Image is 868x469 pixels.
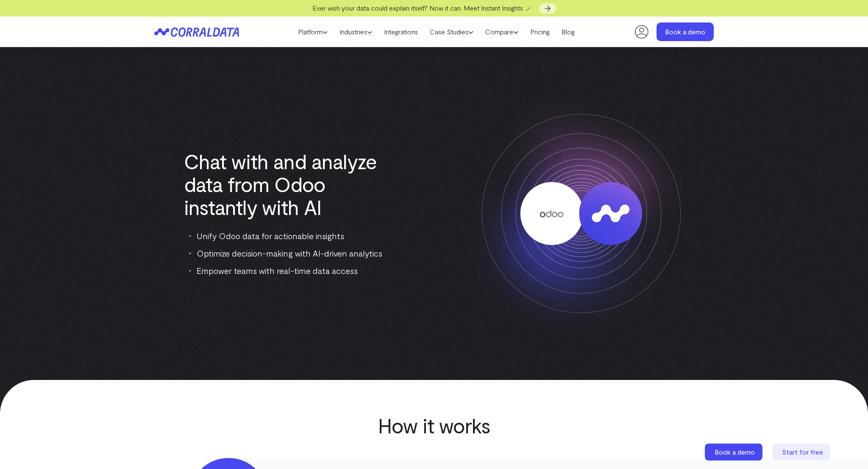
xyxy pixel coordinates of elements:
h1: Chat with and analyze data from Odoo instantly with AI [184,150,389,218]
li: Optimize decision-making with AI-driven analytics [189,246,389,260]
span: Book a demo [715,448,755,456]
a: Platform [292,25,334,38]
a: Compare [479,25,524,38]
a: Book a demo [657,22,714,41]
h2: How it works [288,414,580,437]
a: Integrations [378,25,424,38]
a: Start for free [773,444,832,461]
li: Unify Odoo data for actionable insights [189,229,389,243]
li: Empower teams with real-time data access [189,264,389,277]
a: Pricing [524,25,556,38]
a: Blog [556,25,581,38]
a: Case Studies [424,25,479,38]
span: Start for free [782,448,823,456]
a: Industries [334,25,378,38]
a: Book a demo [705,444,764,461]
span: Ever wish your data could explain itself? Now it can. Meet Instant Insights 🪄 [312,4,533,12]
